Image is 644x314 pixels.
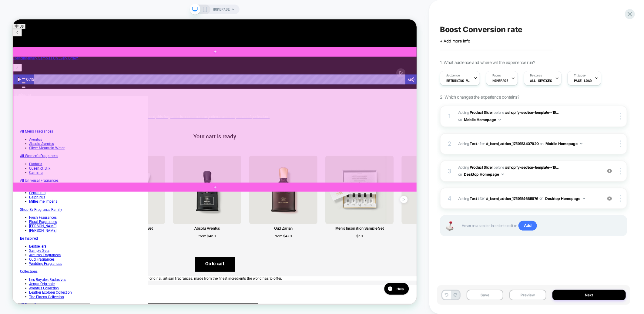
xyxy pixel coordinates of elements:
[486,141,539,146] span: #_loomi_addon_1759153407920
[458,116,462,123] span: on
[213,5,230,14] span: HOMEPAGE
[539,195,543,202] span: on
[620,140,621,147] img: close
[501,174,504,175] img: down arrow
[607,196,612,201] img: crossed eye
[620,168,621,174] img: close
[580,143,582,144] img: down arrow
[22,279,58,284] a: [PERSON_NAME]
[494,165,504,170] span: BEFORE
[22,300,45,306] a: Bestsellers
[545,195,585,202] button: Desktop Homepage
[494,110,504,115] span: BEFORE
[464,171,504,178] button: Desktop Homepage
[470,110,493,115] b: Product Slider
[470,141,477,146] b: Text
[518,221,537,231] span: Add
[440,25,523,34] span: Boost Conversion rate
[464,116,501,123] button: Mobile Homepage
[545,140,582,147] button: Mobile Homepage
[12,16,28,22] span: 03 / 03
[3,2,36,18] button: Gorgias live chat
[458,110,493,115] span: Adding
[9,7,15,12] span: US
[574,79,592,83] span: Page Load
[440,94,519,100] span: 2. Which changes the experience contains?
[530,79,552,83] span: ALL DEVICES
[486,196,538,201] span: #_loomi_addon_1759154665876
[458,165,493,170] span: Adding
[492,73,501,78] span: Pages
[10,289,33,295] a: Be Inspired
[540,140,544,147] span: on
[607,168,612,174] img: crossed eye
[478,196,485,201] span: AFTER
[470,196,477,201] b: Text
[458,141,477,146] span: Adding
[574,73,586,78] span: Trigger
[22,273,58,279] a: [PERSON_NAME]
[505,165,559,170] span: #shopify-section-template--16...
[10,251,66,256] a: Shop By Fragrance Family
[447,166,453,177] div: 3
[22,228,44,234] a: Centaurus
[440,39,470,43] span: + Add more info
[458,196,477,201] span: Adding
[467,290,503,300] button: Save
[509,290,546,300] button: Preview
[470,165,493,170] b: Product Slider
[583,198,585,199] img: down arrow
[22,306,49,311] a: Sample Sets
[620,195,621,202] img: close
[498,119,501,120] img: down arrow
[458,171,462,178] span: on
[530,73,542,78] span: Devices
[22,234,43,240] a: Delphinus
[446,73,460,78] span: Audience
[22,240,61,246] a: Millésime Impérial
[20,7,29,13] h2: Help
[447,138,453,149] div: 2
[444,221,456,231] img: Joystick
[446,79,471,83] span: Returning Visitors
[620,113,621,120] img: close
[440,60,535,65] span: 1. What audience and where will the experience run?
[447,111,453,122] div: 1
[505,110,559,115] span: #shopify-section-template--16...
[22,261,59,267] a: Fresh Fragrances
[22,267,59,273] a: Floral Fragrances
[552,290,626,300] button: Next
[492,79,508,83] span: HOMEPAGE
[447,193,453,204] div: 4
[478,141,485,146] span: AFTER
[462,221,621,231] span: Hover on a section in order to edit or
